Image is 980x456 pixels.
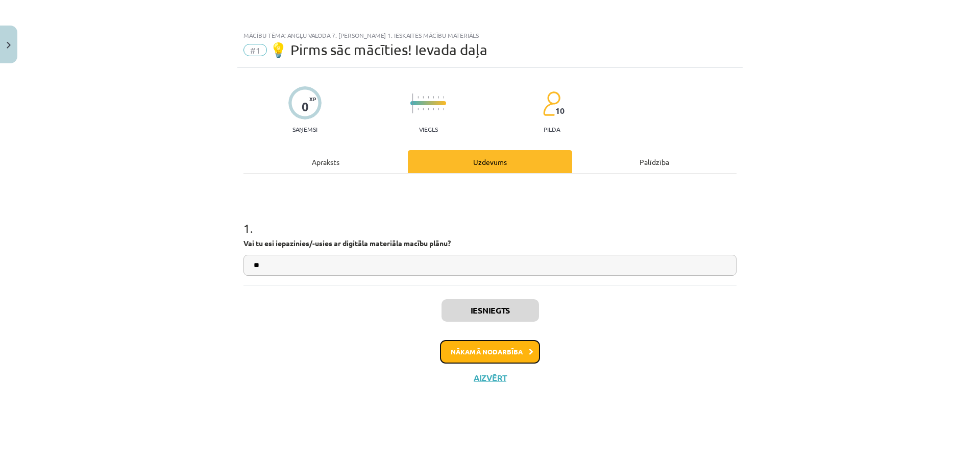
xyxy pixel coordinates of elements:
img: icon-short-line-57e1e144782c952c97e751825c79c345078a6d821885a25fce030b3d8c18986b.svg [428,96,429,99]
img: icon-close-lesson-0947bae3869378f0d4975bcd49f059093ad1ed9edebbc8119c70593378902aed.svg [7,42,11,49]
h1: 1 . [243,203,737,235]
img: icon-short-line-57e1e144782c952c97e751825c79c345078a6d821885a25fce030b3d8c18986b.svg [418,96,419,99]
img: icon-short-line-57e1e144782c952c97e751825c79c345078a6d821885a25fce030b3d8c18986b.svg [438,96,439,99]
span: #1 [243,44,267,56]
img: icon-short-line-57e1e144782c952c97e751825c79c345078a6d821885a25fce030b3d8c18986b.svg [438,108,439,110]
span: 10 [555,106,565,115]
img: students-c634bb4e5e11cddfef0936a35e636f08e4e9abd3cc4e673bd6f9a4125e45ecb1.svg [543,91,560,116]
img: icon-short-line-57e1e144782c952c97e751825c79c345078a6d821885a25fce030b3d8c18986b.svg [423,108,424,110]
button: Nākamā nodarbība [440,340,540,364]
img: icon-short-line-57e1e144782c952c97e751825c79c345078a6d821885a25fce030b3d8c18986b.svg [428,108,429,110]
div: 0 [302,100,309,114]
p: Viegls [419,126,438,133]
button: Iesniegts [442,299,539,322]
button: Aizvērt [471,373,509,383]
img: icon-short-line-57e1e144782c952c97e751825c79c345078a6d821885a25fce030b3d8c18986b.svg [443,96,444,99]
strong: Vai tu esi iepazinies/-usies ar digitāla materiāla macību plānu? [243,238,451,248]
img: icon-short-line-57e1e144782c952c97e751825c79c345078a6d821885a25fce030b3d8c18986b.svg [418,108,419,110]
p: Saņemsi [288,126,322,133]
img: icon-short-line-57e1e144782c952c97e751825c79c345078a6d821885a25fce030b3d8c18986b.svg [433,108,434,110]
div: Apraksts [243,150,408,173]
span: 💡 Pirms sāc mācīties! Ievada daļa [269,41,487,58]
p: pilda [544,126,560,133]
div: Uzdevums [408,150,572,173]
img: icon-long-line-d9ea69661e0d244f92f715978eff75569469978d946b2353a9bb055b3ed8787d.svg [412,93,413,113]
img: icon-short-line-57e1e144782c952c97e751825c79c345078a6d821885a25fce030b3d8c18986b.svg [433,96,434,99]
div: Mācību tēma: Angļu valoda 7. [PERSON_NAME] 1. ieskaites mācību materiāls [243,32,737,39]
div: Palīdzība [572,150,737,173]
span: XP [309,96,316,102]
img: icon-short-line-57e1e144782c952c97e751825c79c345078a6d821885a25fce030b3d8c18986b.svg [423,96,424,99]
img: icon-short-line-57e1e144782c952c97e751825c79c345078a6d821885a25fce030b3d8c18986b.svg [443,108,444,110]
